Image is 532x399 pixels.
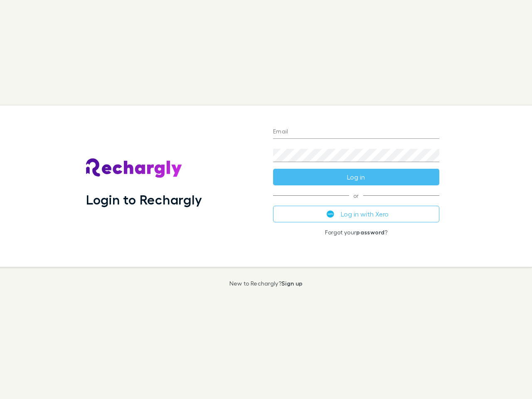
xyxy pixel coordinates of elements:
button: Log in [273,169,439,185]
h1: Login to Rechargly [86,192,202,207]
a: Sign up [281,280,303,287]
span: or [273,195,439,196]
p: Forgot your ? [273,229,439,236]
p: New to Rechargly? [229,280,303,287]
img: Rechargly's Logo [86,158,182,178]
img: Xero's logo [327,210,334,218]
a: password [356,229,384,236]
button: Log in with Xero [273,206,439,222]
